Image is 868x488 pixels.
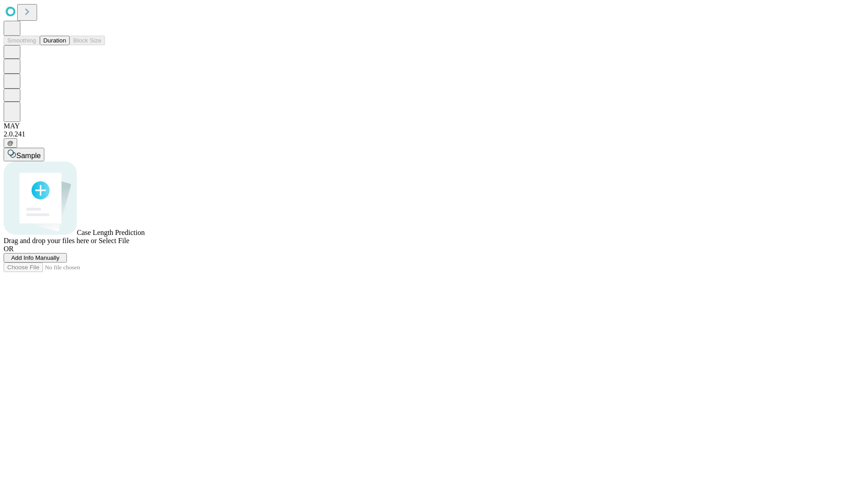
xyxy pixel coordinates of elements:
[7,140,14,146] span: @
[4,122,864,130] div: MAY
[11,254,60,261] span: Add Info Manually
[4,36,40,45] button: Smoothing
[4,130,864,138] div: 2.0.241
[4,245,14,253] span: OR
[40,36,70,45] button: Duration
[4,148,44,161] button: Sample
[4,253,67,263] button: Add Info Manually
[77,229,145,236] span: Case Length Prediction
[4,237,97,244] span: Drag and drop your files here or
[4,138,17,148] button: @
[70,36,105,45] button: Block Size
[99,237,129,244] span: Select File
[16,152,41,160] span: Sample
